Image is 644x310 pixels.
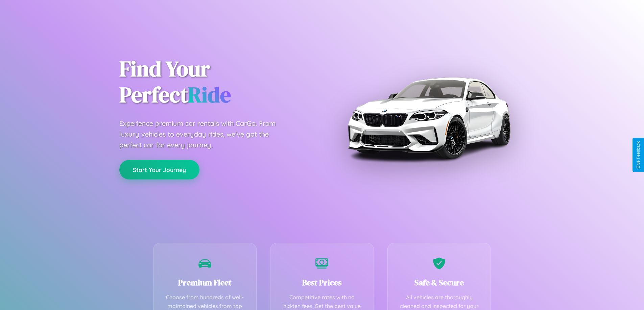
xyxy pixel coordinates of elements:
img: Premium BMW car rental vehicle [344,34,513,202]
button: Start Your Journey [119,160,199,179]
p: Experience premium car rentals with CarGo. From luxury vehicles to everyday rides, we've got the ... [119,118,288,150]
div: Give Feedback [636,141,641,169]
h1: Find Your Perfect [119,56,312,108]
h3: Premium Fleet [164,277,246,288]
span: Ride [188,80,231,109]
h3: Best Prices [281,277,363,288]
h3: Safe & Secure [398,277,481,288]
